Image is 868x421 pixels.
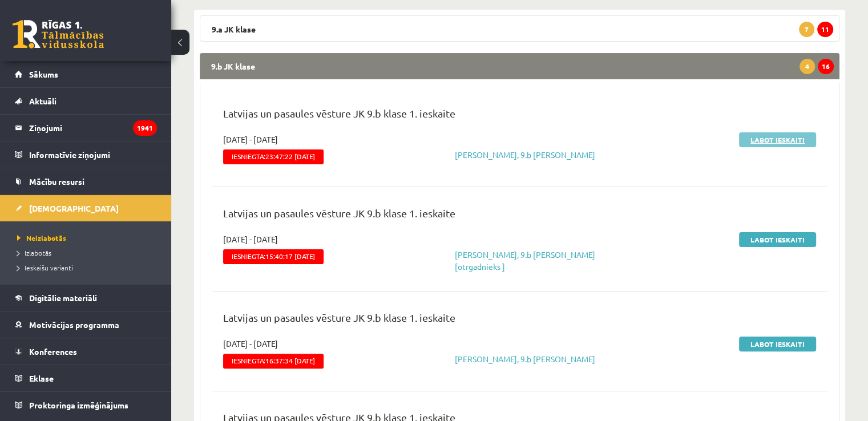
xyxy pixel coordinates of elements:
[17,262,160,273] a: Ieskaišu varianti
[15,141,157,168] a: Informatīvie ziņojumi
[455,249,595,272] a: [PERSON_NAME], 9.b [PERSON_NAME] [otrgadnieks ]
[15,61,157,87] a: Sākums
[29,176,84,187] span: Mācību resursi
[223,205,816,226] p: Latvijas un pasaules vēsture JK 9.b klase 1. ieskaite
[29,319,119,330] span: Motivācijas programma
[15,88,157,114] a: Aktuāli
[29,373,54,383] span: Eklase
[17,263,73,272] span: Ieskaišu varianti
[455,149,595,160] a: [PERSON_NAME], 9.b [PERSON_NAME]
[223,310,816,331] p: Latvijas un pasaules vēsture JK 9.b klase 1. ieskaite
[15,311,157,338] a: Motivācijas programma
[15,168,157,195] a: Mācību resursi
[200,53,839,79] legend: 9.b JK klase
[223,338,278,350] span: [DATE] - [DATE]
[200,15,839,42] legend: 9.a JK klase
[13,20,104,48] a: Rīgas 1. Tālmācības vidusskola
[15,338,157,365] a: Konferences
[15,195,157,221] a: [DEMOGRAPHIC_DATA]
[29,69,58,79] span: Sākums
[739,132,816,147] a: Labot ieskaiti
[15,285,157,311] a: Digitālie materiāli
[15,392,157,418] a: Proktoringa izmēģinājums
[29,400,128,410] span: Proktoringa izmēģinājums
[133,120,157,136] i: 1941
[265,252,315,260] span: 15:40:17 [DATE]
[17,248,160,258] a: Izlabotās
[223,233,278,245] span: [DATE] - [DATE]
[29,203,119,213] span: [DEMOGRAPHIC_DATA]
[223,106,816,127] p: Latvijas un pasaules vēsture JK 9.b klase 1. ieskaite
[739,337,816,351] a: Labot ieskaiti
[265,152,315,160] span: 23:47:22 [DATE]
[17,233,160,243] a: Neizlabotās
[739,232,816,247] a: Labot ieskaiti
[15,115,157,141] a: Ziņojumi1941
[29,293,97,303] span: Digitālie materiāli
[29,96,56,106] span: Aktuāli
[223,249,324,264] span: Iesniegta:
[455,354,595,364] a: [PERSON_NAME], 9.b [PERSON_NAME]
[800,59,815,74] span: 4
[818,59,834,74] span: 16
[29,115,157,141] legend: Ziņojumi
[223,133,278,145] span: [DATE] - [DATE]
[17,233,66,242] span: Neizlabotās
[265,357,315,365] span: 16:37:34 [DATE]
[223,354,324,369] span: Iesniegta:
[799,22,814,37] span: 7
[17,248,51,257] span: Izlabotās
[817,22,833,37] span: 11
[15,365,157,391] a: Eklase
[29,346,77,357] span: Konferences
[223,149,324,164] span: Iesniegta:
[29,141,157,168] legend: Informatīvie ziņojumi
